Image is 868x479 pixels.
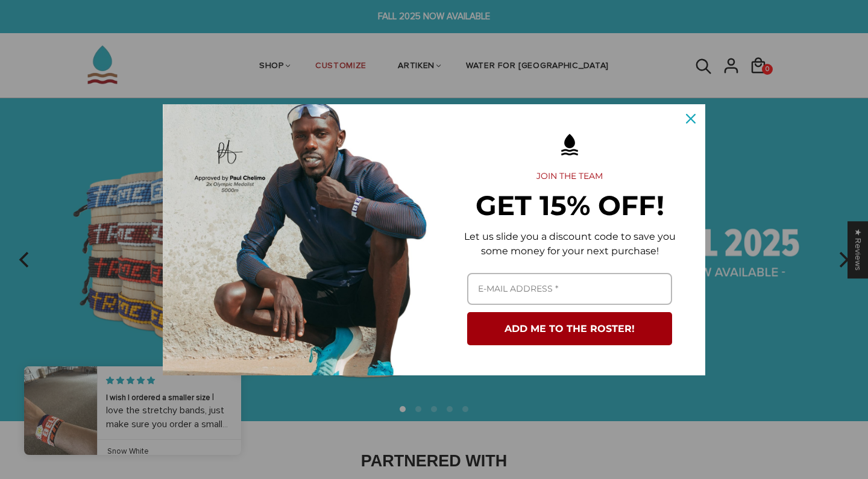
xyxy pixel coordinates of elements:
[453,230,686,258] p: Let us slide you a discount code to save you some money for your next purchase!
[676,104,705,133] button: Close
[467,312,672,345] button: ADD ME TO THE ROSTER!
[467,273,672,305] input: Email field
[686,114,696,124] svg: close icon
[453,171,686,182] h2: JOIN THE TEAM
[476,189,664,222] strong: GET 15% OFF!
